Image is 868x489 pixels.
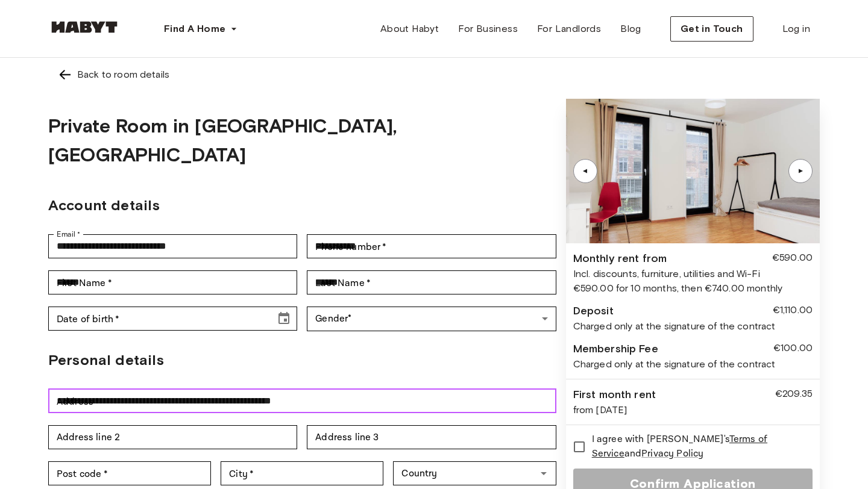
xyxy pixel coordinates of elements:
[535,465,552,482] button: Open
[272,307,296,331] button: Choose date
[573,357,813,372] div: Charged only at the signature of the contract
[573,303,614,319] div: Deposit
[773,17,820,41] a: Log in
[458,22,518,36] span: For Business
[794,167,807,175] div: ▲
[573,387,656,403] div: First month rent
[48,58,820,92] a: Left pointing arrowBack to room details
[573,251,667,267] div: Monthly rent from
[670,16,753,42] button: Get in Touch
[164,22,225,36] span: Find A Home
[154,17,247,41] button: Find A Home
[48,111,556,169] h1: Private Room in [GEOGRAPHIC_DATA], [GEOGRAPHIC_DATA]
[773,303,813,319] div: €1,110.00
[48,195,556,216] h2: Account details
[681,22,743,36] span: Get in Touch
[773,341,813,357] div: €100.00
[527,17,611,41] a: For Landlords
[592,432,803,461] span: I agree with [PERSON_NAME]'s and
[537,22,601,36] span: For Landlords
[77,67,169,82] div: Back to room details
[573,403,813,417] div: from [DATE]
[775,387,813,403] div: €209.35
[611,17,651,41] a: Blog
[579,167,591,175] div: ▲
[566,99,820,243] img: Image of the room
[58,67,72,82] img: Left pointing arrow
[573,281,813,296] div: €590.00 for 10 months, then €740.00 monthly
[371,17,448,41] a: About Habyt
[782,22,810,36] span: Log in
[641,447,703,460] a: Privacy Policy
[48,21,121,33] img: Habyt
[573,267,813,281] div: Incl. discounts, furniture, utilities and Wi-Fi
[380,22,439,36] span: About Habyt
[573,319,813,334] div: Charged only at the signature of the contract
[772,251,813,267] div: €590.00
[573,341,658,357] div: Membership Fee
[448,17,527,41] a: For Business
[620,22,641,36] span: Blog
[48,349,556,371] h2: Personal details
[57,229,80,240] label: Email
